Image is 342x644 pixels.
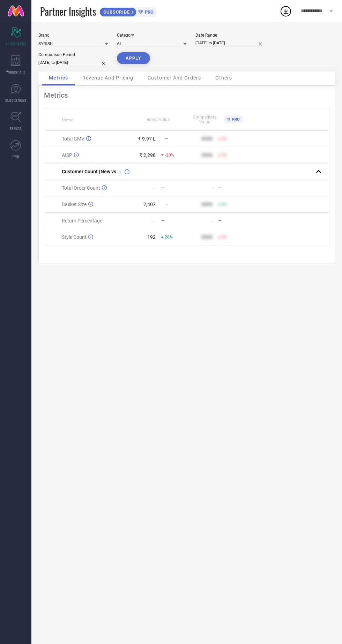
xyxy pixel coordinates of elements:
span: — [165,136,168,141]
input: Select date range [195,39,265,47]
div: — [218,185,243,190]
span: SUGGESTIONS [5,98,27,103]
span: FWD [13,154,19,159]
div: 192 [147,234,156,240]
span: SUBSCRIBE [100,9,132,15]
div: ₹ 9.97 L [138,136,156,142]
span: Partner Insights [40,4,96,18]
span: Revenue And Pricing [82,75,133,81]
div: — [161,218,186,223]
div: — [218,218,243,223]
span: Name [62,118,73,122]
span: Competitors Value [187,115,222,124]
div: Category [117,33,187,38]
span: 50 [222,136,226,141]
span: 50 [222,235,226,240]
div: Metrics [44,91,329,99]
span: TRENDS [10,126,22,131]
div: Date Range [195,33,265,38]
span: 50 [222,202,226,207]
div: — [161,185,186,190]
span: Total GMV [62,136,84,142]
span: SCORECARDS [6,41,26,46]
input: Select comparison period [38,59,108,66]
div: — [209,218,213,223]
span: PRO [143,9,154,15]
span: Total Order Count [62,185,100,191]
span: Style Count [62,234,87,240]
div: — [152,185,156,191]
div: 9999 [201,136,213,142]
div: 9999 [201,152,213,158]
span: Customer Count (New vs Repeat) [62,169,123,174]
span: PRO [230,117,240,122]
button: APPLY [117,52,150,64]
span: — [165,202,168,207]
div: Comparison Period [38,52,108,57]
span: Return Percentage [62,218,102,223]
span: AISP [62,152,72,158]
div: 2,407 [143,202,156,207]
div: — [209,185,213,191]
span: Brand Value [147,117,170,122]
div: — [152,218,156,223]
span: Basket Size [62,202,87,207]
span: 50 [222,153,226,158]
span: Others [215,75,232,81]
a: SUBSCRIBEPRO [99,6,157,17]
div: 9999 [201,202,213,207]
div: Open download list [280,5,292,17]
div: 9999 [201,234,213,240]
span: -20% [165,153,174,158]
span: Customer And Orders [148,75,201,81]
span: Metrics [49,75,68,81]
div: Brand [38,33,108,38]
span: 20% [165,235,173,240]
span: WORKSPACE [6,69,25,75]
div: ₹ 2,298 [139,152,156,158]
